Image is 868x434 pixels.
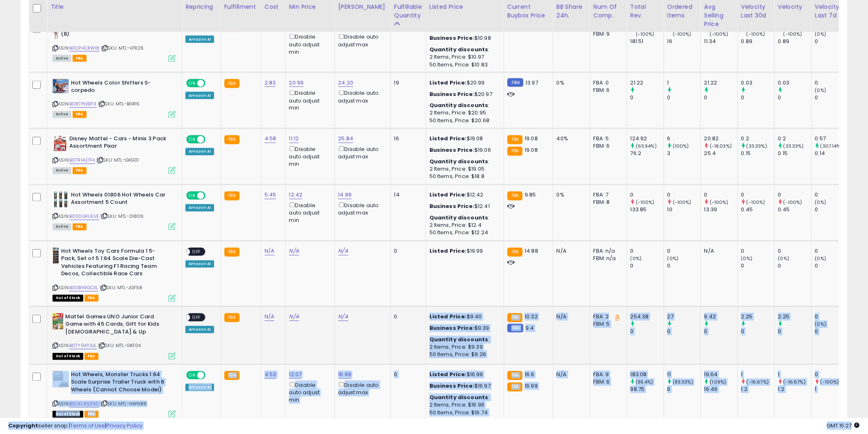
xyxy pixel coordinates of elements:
[187,192,197,199] span: ON
[815,371,848,379] div: 0
[507,371,523,380] small: FBA
[53,135,67,152] img: 51V2KQTuk1L._SL40_.jpg
[594,87,621,94] div: FBM: 6
[704,79,738,87] div: 21.22
[710,31,729,37] small: (-100%)
[190,248,203,255] span: OFF
[741,263,774,270] div: 0
[507,248,523,257] small: FBA
[557,248,584,255] div: N/A
[265,313,274,321] a: N/A
[630,371,664,379] div: 183.08
[525,146,538,154] span: 19.08
[741,2,771,20] div: Velocity Last 30d
[224,135,240,144] small: FBA
[69,101,97,108] a: B087PLKBY3
[673,199,692,206] small: (-100%)
[815,248,848,255] div: 0
[429,79,467,87] b: Listed Price:
[594,199,621,206] div: FBM: 8
[630,256,642,262] small: (0%)
[289,371,302,379] a: 12.07
[224,2,258,11] div: Fulfillment
[815,79,848,87] div: 0
[85,353,98,360] span: FBA
[630,248,664,255] div: 0
[394,248,420,255] div: 0
[289,32,329,56] div: Disable auto adjust min
[429,135,498,143] div: $19.08
[667,256,679,262] small: (0%)
[53,192,69,208] img: 517dQ97U+fL._SL40_.jpg
[224,79,240,88] small: FBA
[429,102,489,110] b: Quantity discounts
[704,192,738,199] div: 0
[778,94,811,101] div: 0
[338,89,384,105] div: Disable auto adjust max
[429,344,498,351] div: 2 Items, Price: $9.39
[667,206,701,214] div: 10
[265,371,276,379] a: 4.53
[594,321,621,328] div: FBM: 5
[815,192,848,199] div: 0
[338,381,384,397] div: Disable auto adjust max
[224,371,240,380] small: FBA
[265,247,274,256] a: N/A
[289,191,303,199] a: 12.42
[429,192,498,199] div: $12.42
[53,371,69,388] img: 51Pu20RUP0L._SL40_.jpg
[429,61,498,69] div: 50 Items, Price: $10.83
[53,79,69,94] img: 51YV+i1OjLL._SL40_.jpg
[429,324,475,332] b: Business Price:
[204,192,217,199] span: OFF
[630,94,664,101] div: 0
[429,135,467,143] b: Listed Price:
[429,110,498,117] div: 2 Items, Price: $20.95
[778,206,811,214] div: 0.45
[338,247,348,256] a: N/A
[741,192,774,199] div: 0
[101,45,144,51] span: | SKU: MTL-HTK26
[338,2,387,11] div: [PERSON_NAME]
[429,383,498,390] div: $16.97
[429,247,467,255] b: Listed Price:
[338,371,352,379] a: 16.99
[778,371,811,379] div: 1
[783,199,802,206] small: (-100%)
[815,94,848,101] div: 0
[53,313,63,330] img: 51A1iHaNkFL._SL40_.jpg
[101,213,144,220] span: | SKU: MTL-01806
[53,135,176,174] div: ASIN:
[815,87,827,94] small: (0%)
[815,150,848,158] div: 0.14
[747,143,767,150] small: (33.33%)
[289,89,329,112] div: Disable auto adjust min
[741,328,774,336] div: 0
[71,192,171,209] b: Hot Wheels 01806 Hot Wheels Car Assortment 5 Count
[667,135,701,143] div: 6
[185,148,214,155] div: Amazon AI
[636,143,657,150] small: (63.94%)
[507,78,523,87] small: FBM
[630,2,660,20] div: Total Rev.
[187,136,197,143] span: ON
[630,192,664,199] div: 0
[815,263,848,270] div: 0
[704,328,738,336] div: 0
[53,192,176,230] div: ASIN:
[429,313,498,321] div: $9.40
[185,326,214,333] div: Amazon AI
[667,94,701,101] div: 0
[289,381,329,404] div: Disable auto adjust min
[96,157,139,164] span: | SKU: MTL-GKG01
[815,328,848,336] div: 0
[778,263,811,270] div: 0
[71,79,171,96] b: Hot Wheels Color Shifters S-corpedo
[673,31,692,37] small: (-100%)
[507,2,550,20] div: Current Buybox Price
[778,313,811,321] div: 2.25
[185,36,214,43] div: Amazon AI
[557,192,584,199] div: 0%
[710,199,729,206] small: (-100%)
[783,379,806,386] small: (-16.67%)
